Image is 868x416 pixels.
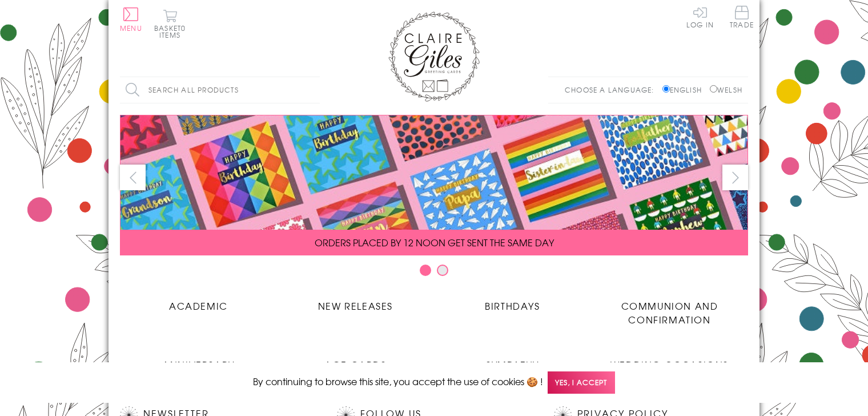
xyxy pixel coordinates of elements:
span: Wedding Occasions [610,358,729,371]
a: Birthdays [434,290,591,313]
input: English [662,85,670,93]
a: Trade [730,6,754,30]
button: Menu [120,7,142,31]
span: Yes, I accept [548,371,615,394]
input: Search [308,77,320,103]
span: Trade [730,6,754,28]
span: Academic [169,299,228,313]
span: ORDERS PLACED BY 12 NOON GET SENT THE SAME DAY [315,235,554,249]
div: Carousel Pagination [120,264,748,282]
span: New Releases [318,299,393,313]
input: Welsh [710,85,717,93]
span: Menu [120,23,142,33]
button: next [722,165,748,190]
a: Log In [686,6,714,28]
span: Communion and Confirmation [621,299,718,326]
span: Age Cards [324,358,386,371]
img: Claire Giles Greetings Cards [388,11,480,102]
input: Search all products [120,77,320,103]
button: prev [120,165,146,190]
a: Academic [120,290,277,313]
span: Anniversary [162,358,235,371]
label: English [662,85,708,95]
span: Birthdays [485,299,540,313]
button: Basket0 items [154,9,186,38]
a: Communion and Confirmation [591,290,748,326]
a: Anniversary [120,349,277,371]
span: Sympathy [486,358,539,371]
label: Welsh [710,85,742,95]
span: 0 items [159,23,186,40]
button: Carousel Page 2 [437,265,448,276]
a: New Releases [277,290,434,313]
a: Sympathy [434,349,591,371]
a: Wedding Occasions [591,349,748,371]
a: Age Cards [277,349,434,371]
button: Carousel Page 1 (Current Slide) [420,265,431,276]
p: Choose a language: [565,85,660,95]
